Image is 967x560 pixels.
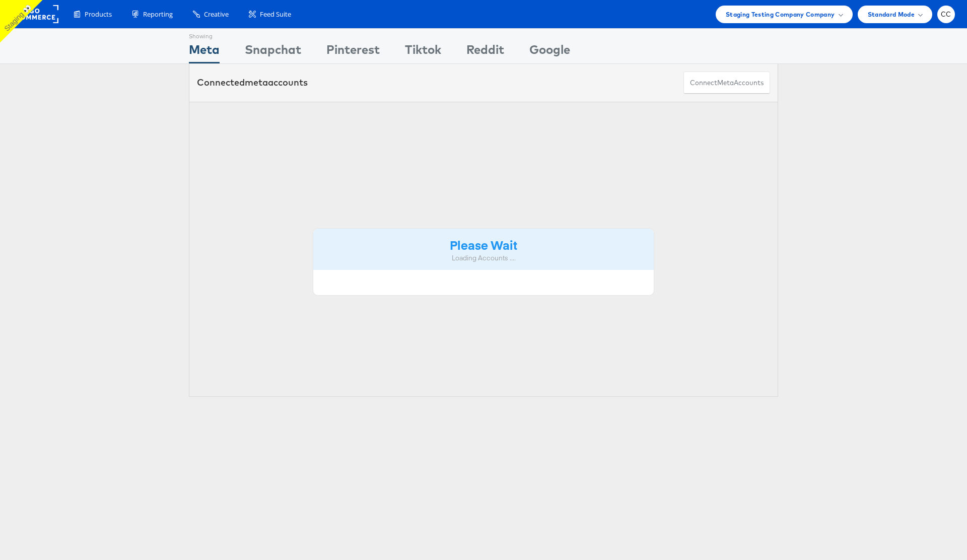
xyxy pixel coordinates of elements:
[204,10,229,19] span: Creative
[189,29,220,41] div: Showing
[941,11,951,18] span: CC
[197,76,308,89] div: Connected accounts
[260,10,291,19] span: Feed Suite
[189,41,220,63] div: Meta
[868,9,915,20] span: Standard Mode
[466,41,504,63] div: Reddit
[683,72,770,94] button: ConnectmetaAccounts
[450,236,517,253] strong: Please Wait
[245,77,268,88] span: meta
[717,78,734,88] span: meta
[85,10,112,19] span: Products
[143,10,173,19] span: Reporting
[326,41,380,63] div: Pinterest
[529,41,570,63] div: Google
[405,41,441,63] div: Tiktok
[726,9,835,20] span: Staging Testing Company Company
[321,253,646,263] div: Loading Accounts ....
[245,41,301,63] div: Snapchat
